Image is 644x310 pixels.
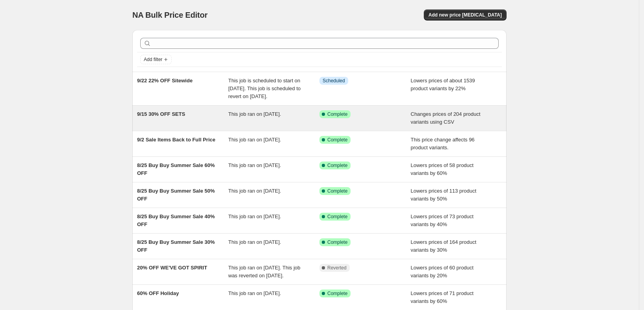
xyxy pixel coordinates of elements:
[327,111,347,117] span: Complete
[137,239,215,253] span: 8/25 Buy Buy Summer Sale 30% OFF
[228,188,281,194] span: This job ran on [DATE].
[137,162,215,176] span: 8/25 Buy Buy Summer Sale 60% OFF
[411,290,474,304] span: Lowers prices of 71 product variants by 60%
[228,265,301,278] span: This job ran on [DATE]. This job was reverted on [DATE].
[411,239,477,253] span: Lowers prices of 164 product variants by 30%
[411,111,481,125] span: Changes prices of 204 product variants using CSV
[411,188,477,202] span: Lowers prices of 113 product variants by 50%
[429,12,502,18] span: Add new price [MEDICAL_DATA]
[327,239,347,245] span: Complete
[327,265,347,271] span: Reverted
[228,111,281,117] span: This job ran on [DATE].
[137,265,207,271] span: 20% OFF WE'VE GOT SPIRIT
[137,213,215,227] span: 8/25 Buy Buy Summer Sale 40% OFF
[411,137,475,150] span: This price change affects 96 product variants.
[323,78,345,84] span: Scheduled
[228,137,281,143] span: This job ran on [DATE].
[327,213,347,220] span: Complete
[228,239,281,245] span: This job ran on [DATE].
[327,290,347,297] span: Complete
[424,9,507,20] button: Add new price [MEDICAL_DATA]
[411,213,474,227] span: Lowers prices of 73 product variants by 40%
[137,78,193,84] span: 9/22 22% OFF Sitewide
[228,213,281,219] span: This job ran on [DATE].
[140,55,172,64] button: Add filter
[137,137,215,143] span: 9/2 Sale Items Back to Full Price
[132,11,208,19] span: NA Bulk Price Editor
[144,56,162,63] span: Add filter
[228,162,281,168] span: This job ran on [DATE].
[137,111,185,117] span: 9/15 30% OFF SETS
[327,137,347,143] span: Complete
[411,78,475,91] span: Lowers prices of about 1539 product variants by 22%
[137,188,215,202] span: 8/25 Buy Buy Summer Sale 50% OFF
[137,290,179,296] span: 60% OFF Holiday
[411,265,474,278] span: Lowers prices of 60 product variants by 20%
[327,188,347,194] span: Complete
[327,162,347,169] span: Complete
[411,162,474,176] span: Lowers prices of 58 product variants by 60%
[228,78,301,99] span: This job is scheduled to start on [DATE]. This job is scheduled to revert on [DATE].
[228,290,281,296] span: This job ran on [DATE].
